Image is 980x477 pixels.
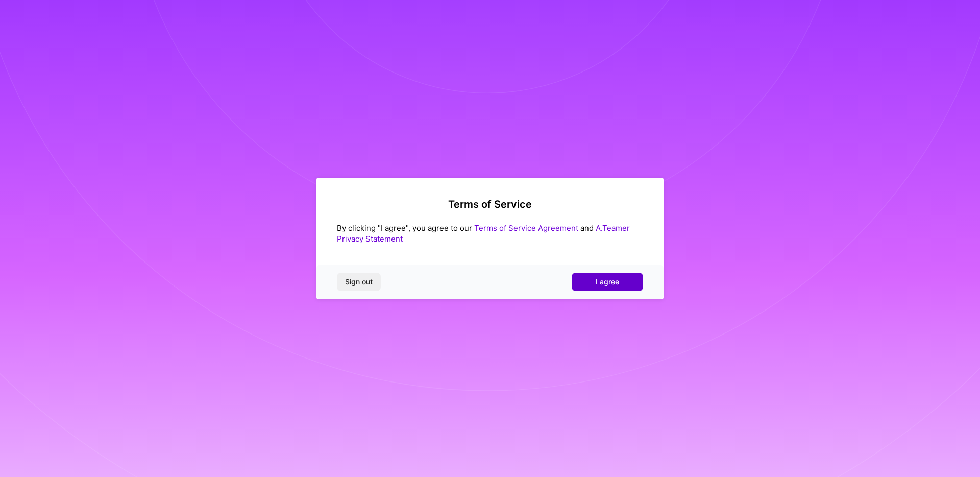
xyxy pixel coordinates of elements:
span: Sign out [345,277,373,287]
h2: Terms of Service [337,198,643,210]
span: I agree [596,277,619,287]
a: Terms of Service Agreement [474,223,578,233]
div: By clicking "I agree", you agree to our and [337,223,643,244]
button: Sign out [337,273,381,291]
button: I agree [572,273,643,291]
